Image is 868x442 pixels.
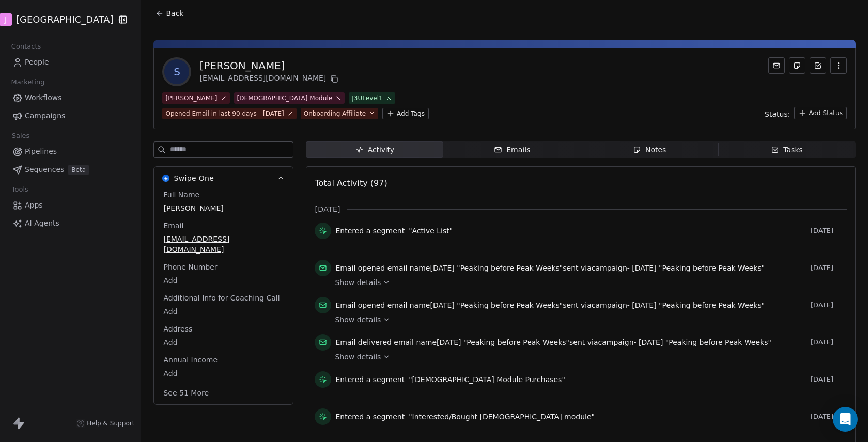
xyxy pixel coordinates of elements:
[161,262,219,272] span: Phone Number
[8,107,132,124] a: Campaigns
[7,74,49,90] span: Marketing
[25,218,59,229] span: AI Agents
[25,164,64,175] span: Sequences
[811,301,847,309] span: [DATE]
[12,11,112,28] button: J[GEOGRAPHIC_DATA]
[7,39,45,54] span: Contacts
[382,108,429,119] button: Add Tags
[8,89,132,106] a: Workflows
[25,200,43,211] span: Apps
[25,92,62,103] span: Workflows
[304,109,366,118] div: Onboarding Affiliate
[352,93,383,103] div: J3ULevel1
[7,182,33,197] span: Tools
[335,352,381,362] span: Show details
[25,110,65,121] span: Campaigns
[163,368,284,378] span: Add
[165,109,284,118] div: Opened Email in last 90 days - [DATE]
[163,203,284,213] span: [PERSON_NAME]
[335,301,385,309] span: Email opened
[335,226,405,236] span: Entered a segment
[8,161,132,178] a: SequencesBeta
[25,57,49,68] span: People
[8,54,132,71] a: People
[163,337,284,348] span: Add
[7,128,34,144] span: Sales
[632,301,765,309] span: [DATE] "Peaking before Peak Weeks"
[8,215,132,232] a: AI Agents
[811,264,847,272] span: [DATE]
[811,413,847,421] span: [DATE]
[166,8,183,19] span: Back
[765,109,790,119] span: Status:
[162,175,169,182] img: Swipe One
[335,314,381,325] span: Show details
[335,338,391,346] span: Email delivered
[771,145,803,155] div: Tasks
[632,264,765,272] span: [DATE] "Peaking before Peak Weeks"
[68,165,89,175] span: Beta
[161,324,194,334] span: Address
[149,4,190,23] button: Back
[163,275,284,286] span: Add
[8,197,132,214] a: Apps
[794,107,847,119] button: Add Status
[161,190,202,200] span: Full Name
[5,14,7,25] span: J
[633,145,666,155] div: Notes
[335,412,405,422] span: Entered a segment
[335,277,840,288] a: Show details
[335,337,771,348] span: email name sent via campaign -
[25,146,57,157] span: Pipelines
[409,412,595,422] span: "Interested/Bought [DEMOGRAPHIC_DATA] module"
[174,173,214,183] span: Swipe One
[161,355,220,365] span: Annual Income
[811,338,847,346] span: [DATE]
[833,407,858,432] div: Open Intercom Messenger
[315,204,340,214] span: [DATE]
[639,338,771,346] span: [DATE] "Peaking before Peak Weeks"
[335,264,385,272] span: Email opened
[76,419,134,428] a: Help & Support
[164,59,189,84] span: S
[154,190,293,404] div: Swipe OneSwipe One
[163,306,284,317] span: Add
[811,227,847,235] span: [DATE]
[315,178,387,188] span: Total Activity (97)
[157,384,215,402] button: See 51 More
[430,301,563,309] span: [DATE] "Peaking before Peak Weeks"
[437,338,569,346] span: [DATE] "Peaking before Peak Weeks"
[811,375,847,384] span: [DATE]
[16,13,113,26] span: [GEOGRAPHIC_DATA]
[494,145,530,155] div: Emails
[335,277,381,288] span: Show details
[335,374,405,385] span: Entered a segment
[335,263,765,273] span: email name sent via campaign -
[163,234,284,255] span: [EMAIL_ADDRESS][DOMAIN_NAME]
[199,73,340,85] div: [EMAIL_ADDRESS][DOMAIN_NAME]
[199,58,340,73] div: [PERSON_NAME]
[430,264,563,272] span: [DATE] "Peaking before Peak Weeks"
[409,374,565,385] span: "[DEMOGRAPHIC_DATA] Module Purchases"
[154,167,293,190] button: Swipe OneSwipe One
[335,300,765,310] span: email name sent via campaign -
[165,93,217,103] div: [PERSON_NAME]
[87,419,134,428] span: Help & Support
[8,143,132,160] a: Pipelines
[335,314,840,325] a: Show details
[237,93,333,103] div: [DEMOGRAPHIC_DATA] Module
[161,293,282,303] span: Additional Info for Coaching Call
[161,220,185,231] span: Email
[409,226,453,236] span: "Active List"
[335,352,840,362] a: Show details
